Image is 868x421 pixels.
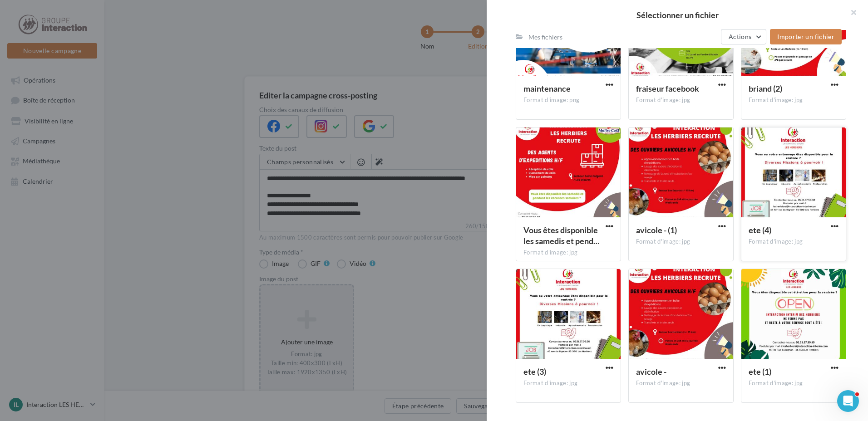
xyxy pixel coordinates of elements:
span: avicole - [636,367,666,377]
button: Actions [721,29,766,44]
div: Format d'image: jpg [523,249,613,257]
button: Importer un fichier [770,29,842,44]
span: fraiseur facebook [636,83,699,93]
div: Format d'image: png [523,96,613,104]
div: Format d'image: jpg [749,379,838,387]
div: Format d'image: jpg [523,379,613,387]
h2: Sélectionner un fichier [501,11,853,19]
span: Actions [729,33,751,40]
span: Vous êtes disponible les samedis et pendant les vacances scolaires [523,225,600,246]
span: ete (3) [523,367,546,377]
div: Mes fichiers [528,33,562,42]
span: maintenance [523,83,571,93]
div: Format d'image: jpg [636,238,726,246]
span: ete (4) [749,225,771,235]
span: ete (1) [749,367,771,377]
span: briand (2) [749,83,782,93]
div: Format d'image: jpg [636,379,726,387]
span: avicole - (1) [636,225,677,235]
span: Importer un fichier [777,33,834,40]
div: Format d'image: jpg [749,238,838,246]
div: Format d'image: jpg [749,96,838,104]
iframe: Intercom live chat [837,390,859,412]
div: Format d'image: jpg [636,96,726,104]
